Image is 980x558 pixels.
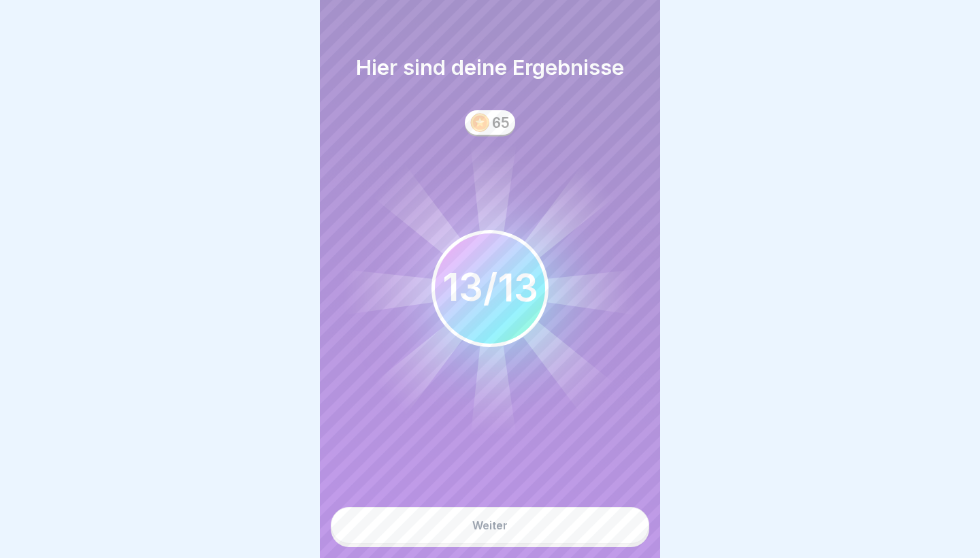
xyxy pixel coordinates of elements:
[492,114,510,131] div: 65
[442,265,483,310] div: 13
[356,54,624,80] h1: Hier sind deine Ergebnisse
[472,519,508,531] div: Weiter
[331,507,649,544] button: Weiter
[442,265,538,311] div: / 13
